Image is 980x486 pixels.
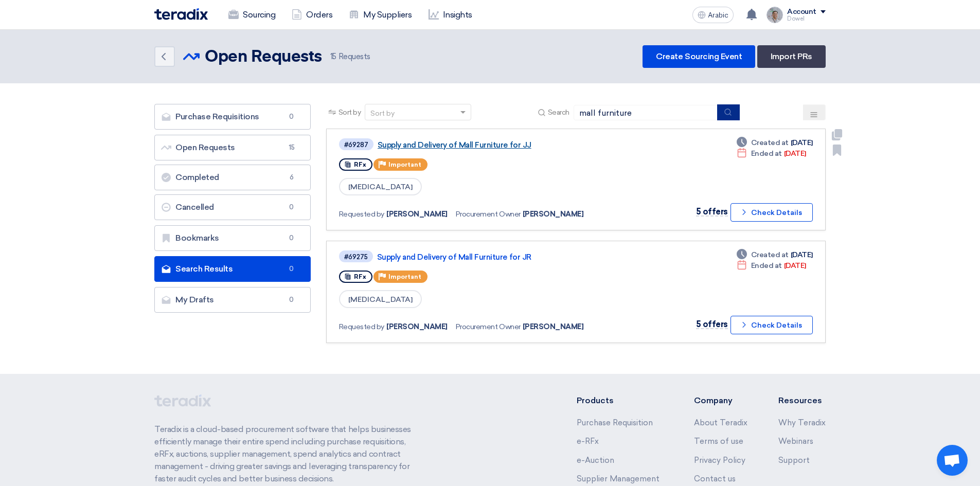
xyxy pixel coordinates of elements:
a: Terms of use [694,437,743,446]
a: My Drafts0 [154,287,311,313]
font: Resources [778,395,822,405]
font: 0 [289,113,294,120]
font: Procurement Owner [456,322,521,331]
font: Search Results [175,264,233,274]
font: Insights [443,10,472,20]
a: Bookmarks0 [154,225,311,251]
font: Important [388,161,421,168]
a: Open chat [937,445,968,476]
img: IMG_1753965247717.jpg [767,7,783,23]
font: Sort by [338,108,361,117]
a: Support [778,456,810,465]
font: Requested by [339,210,384,219]
font: Search [548,108,569,117]
font: 15 [330,52,336,61]
font: Teradix is a cloud-based procurement software that helps businesses efficiently manage their enti... [154,424,411,483]
input: Search by title or reference number [574,105,718,120]
a: My Suppliers [341,4,420,26]
font: Create Sourcing Event [656,51,742,61]
font: Created at [751,250,789,259]
a: Supply and Delivery of Mall Furniture for JJ [378,140,635,150]
font: Check Details [751,208,802,217]
font: Ended at [751,261,782,270]
font: Cancelled [175,202,214,212]
font: Procurement Owner [456,210,521,219]
button: Check Details [730,203,813,222]
a: Privacy Policy [694,456,745,465]
font: Orders [306,10,332,20]
font: [MEDICAL_DATA] [348,183,413,191]
a: Webinars [778,437,813,446]
font: 5 offers [696,207,728,217]
a: About Teradix [694,418,747,427]
font: Import PRs [771,51,812,61]
font: Check Details [751,321,802,330]
font: Completed [175,172,219,182]
font: Open Requests [175,142,235,152]
font: 5 offers [696,319,728,329]
font: Sourcing [243,10,275,20]
font: Purchase Requisitions [175,112,259,121]
a: Supplier Management [577,474,660,483]
font: Open Requests [205,49,322,65]
font: My Suppliers [363,10,412,20]
font: 0 [289,203,294,211]
font: Account [787,7,816,16]
a: Contact us [694,474,736,483]
font: [DATE] [784,261,806,270]
font: Created at [751,138,789,147]
font: Important [388,273,421,280]
font: Arabic [708,11,728,20]
font: [DATE] [791,138,813,147]
font: [MEDICAL_DATA] [348,295,413,304]
a: Completed6 [154,165,311,190]
a: Orders [283,4,341,26]
font: [PERSON_NAME] [523,322,584,331]
a: e-Auction [577,456,614,465]
font: [DATE] [784,149,806,158]
font: 0 [289,265,294,273]
font: Requested by [339,322,384,331]
font: #69275 [344,253,368,261]
font: [DATE] [791,250,813,259]
a: Why Teradix [778,418,826,427]
font: Requests [338,52,370,61]
font: Supply and Delivery of Mall Furniture for JJ [378,140,531,150]
font: #69287 [344,141,368,149]
a: Sourcing [220,4,283,26]
font: 0 [289,296,294,303]
a: Supply and Delivery of Mall Furniture for JR [377,253,634,262]
button: Check Details [730,316,813,334]
font: Bookmarks [175,233,219,243]
font: 0 [289,234,294,242]
font: RFx [354,161,366,168]
a: Search Results0 [154,256,311,282]
font: Company [694,395,733,405]
font: Sort by [370,109,395,118]
font: RFx [354,273,366,280]
a: Open Requests15 [154,135,311,160]
a: Purchase Requisitions0 [154,104,311,130]
a: Import PRs [757,45,826,68]
font: 15 [289,143,294,151]
a: Purchase Requisition [577,418,653,427]
font: [PERSON_NAME] [386,322,448,331]
font: My Drafts [175,295,214,304]
button: Arabic [692,7,734,23]
a: e-RFx [577,437,599,446]
font: Dowel [787,15,805,22]
a: Insights [420,4,480,26]
font: Ended at [751,149,782,158]
a: Cancelled0 [154,194,311,220]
